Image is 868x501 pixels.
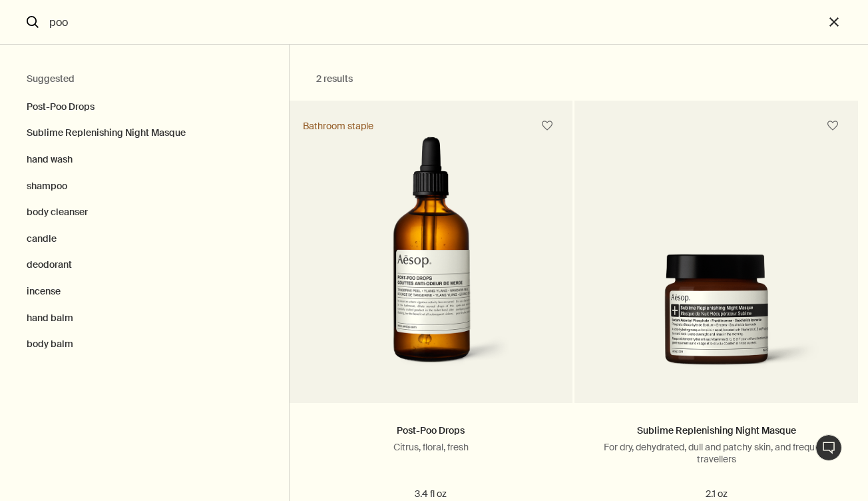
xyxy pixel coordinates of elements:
[637,424,796,436] a: Sublime Replenishing Night Masque
[594,441,838,465] p: For dry, dehydrated, dull and patchy skin, and frequent travellers
[303,120,373,132] div: Bathroom staple
[574,137,858,403] a: Sublime Replenishing Night Masque in brown bottle
[535,114,559,138] button: Save to cabinet
[310,441,553,453] p: Citrus, floral, fresh
[815,434,842,461] button: Live Assistance
[397,424,465,436] a: Post-Poo Drops
[316,71,795,87] h2: 2 results
[290,137,573,403] a: Post-Poo Drops with pipette
[821,114,845,138] button: Save to cabinet
[594,254,838,383] img: Sublime Replenishing Night Masque in brown bottle
[27,71,262,87] h2: Suggested
[310,137,552,383] img: Post-Poo Drops with pipette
